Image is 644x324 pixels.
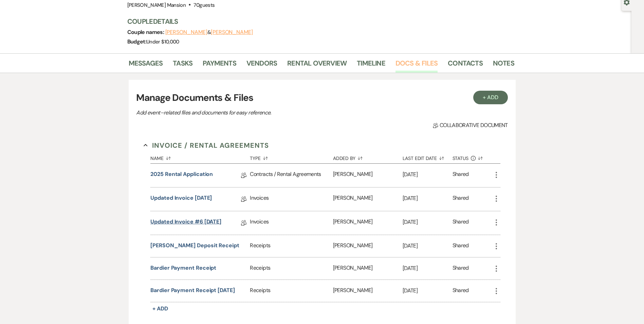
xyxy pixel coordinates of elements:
[453,194,469,204] div: Shared
[150,194,212,204] a: Updated Invoice [DATE]
[203,58,236,73] a: Payments
[250,280,333,302] div: Receipts
[333,187,403,211] div: [PERSON_NAME]
[453,170,469,181] div: Shared
[136,91,508,105] h3: Manage Documents & Files
[150,241,239,250] button: [PERSON_NAME] Deposit Receipt
[453,150,492,163] button: Status
[333,164,403,187] div: [PERSON_NAME]
[403,264,453,273] p: [DATE]
[146,38,179,45] span: Under $10,000
[403,286,453,295] p: [DATE]
[127,17,508,26] h3: Couple Details
[129,58,163,73] a: Messages
[150,218,221,228] a: Updated Invoice #6 [DATE]
[453,218,469,228] div: Shared
[250,211,333,235] div: Invoices
[493,58,514,73] a: Notes
[136,108,374,117] p: Add event–related files and documents for easy reference.
[453,156,469,161] span: Status
[165,30,207,35] button: [PERSON_NAME]
[473,91,508,104] button: + Add
[403,218,453,227] p: [DATE]
[453,264,469,273] div: Shared
[150,304,170,313] button: + Add
[150,264,216,272] button: Bardier Payment Receipt
[150,286,235,294] button: Bardier Payment Receipt [DATE]
[250,235,333,257] div: Receipts
[433,121,508,129] span: Collaborative document
[250,257,333,280] div: Receipts
[453,241,469,251] div: Shared
[150,170,213,181] a: 2025 Rental Application
[403,150,453,163] button: Last Edit Date
[152,305,168,312] span: + Add
[333,150,403,163] button: Added By
[144,140,269,150] button: Invoice / Rental Agreements
[250,150,333,163] button: Type
[453,286,469,295] div: Shared
[246,58,277,73] a: Vendors
[250,164,333,187] div: Contracts / Rental Agreements
[127,29,165,36] span: Couple names:
[194,2,215,8] span: 70 guests
[333,235,403,257] div: [PERSON_NAME]
[403,170,453,179] p: [DATE]
[357,58,385,73] a: Timeline
[333,211,403,235] div: [PERSON_NAME]
[127,38,147,45] span: Budget:
[333,257,403,280] div: [PERSON_NAME]
[287,58,347,73] a: Rental Overview
[250,187,333,211] div: Invoices
[173,58,192,73] a: Tasks
[165,29,253,36] span: &
[333,280,403,302] div: [PERSON_NAME]
[448,58,483,73] a: Contacts
[403,241,453,250] p: [DATE]
[395,58,438,73] a: Docs & Files
[211,30,253,35] button: [PERSON_NAME]
[403,194,453,203] p: [DATE]
[127,2,186,8] span: [PERSON_NAME] Mansion
[150,150,250,163] button: Name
